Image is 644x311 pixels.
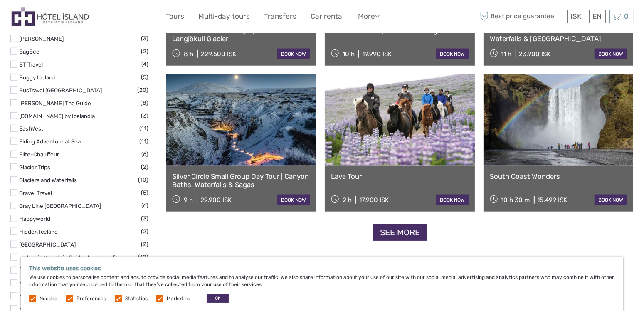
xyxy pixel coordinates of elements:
[20,202,101,209] a: Gray Line [GEOGRAPHIC_DATA]
[201,50,236,58] div: 229.500 ISK
[184,50,193,58] span: 8 h
[166,10,185,22] a: Tours
[20,254,118,261] a: Icelandic Mountain Guides by Icelandia
[140,123,149,133] span: (11)
[373,224,427,241] a: See more
[200,196,232,204] div: 29.900 ISK
[173,172,310,189] a: Silver Circle Small Group Day Tour | Canyon Baths, Waterfalls & Sagas
[12,15,94,21] p: We're away right now. Please check back later!
[595,195,627,205] a: book now
[140,136,149,146] span: (11)
[595,49,627,59] a: book now
[20,138,81,145] a: Elding Adventure at Sea
[343,196,352,204] span: 2 h
[125,295,148,302] label: Statistics
[20,164,51,170] a: Glacier Trips
[141,98,149,108] span: (8)
[343,50,355,58] span: 10 h
[142,59,149,69] span: (4)
[141,72,149,82] span: (5)
[490,172,627,180] a: South Coast Wonders
[138,252,149,262] span: (10)
[359,196,389,204] div: 17.900 ISK
[277,195,310,205] a: book now
[20,267,98,274] a: Íshestar/Ishestar Riding Tours
[20,35,64,42] a: [PERSON_NAME]
[264,10,297,22] a: Transfers
[141,239,149,249] span: (2)
[207,294,229,303] button: OK
[20,48,40,55] a: BagBee
[277,49,310,59] a: book now
[20,190,52,196] a: Gravel Travel
[20,228,58,235] a: Hidden Iceland
[362,50,392,58] div: 19.990 ISK
[501,50,512,58] span: 11 h
[538,196,568,204] div: 15.499 ISK
[589,10,606,23] div: EN
[141,111,149,121] span: (3)
[623,12,630,20] span: 0
[478,10,565,23] span: Best price guarantee
[436,49,469,59] a: book now
[490,26,627,43] a: Glacier Hike w. Photos, South Coast Waterfalls & [GEOGRAPHIC_DATA]
[167,295,190,302] label: Marketing
[571,12,582,20] span: ISK
[20,293,120,299] a: Mountaineers of [GEOGRAPHIC_DATA]
[141,34,149,43] span: (3)
[20,151,59,158] a: Elite-Chauffeur
[311,10,344,22] a: Car rental
[141,162,149,172] span: (2)
[331,172,469,180] a: Lava Tour
[184,196,193,204] span: 9 h
[20,280,110,286] a: Mega Zipline [GEOGRAPHIC_DATA]
[436,195,469,205] a: book now
[501,196,530,204] span: 10 h 30 m
[20,100,91,106] a: [PERSON_NAME] The Guide
[141,47,149,56] span: (2)
[96,13,106,23] button: Open LiveChat chat widget
[20,113,95,119] a: [DOMAIN_NAME] by Icelandia
[20,87,102,94] a: BusTravel [GEOGRAPHIC_DATA]
[141,188,149,197] span: (5)
[10,6,90,27] img: Hótel Ísland
[138,175,149,185] span: (10)
[199,10,250,22] a: Multi-day tours
[20,241,76,248] a: [GEOGRAPHIC_DATA]
[20,74,56,81] a: Buggy Iceland
[20,61,43,68] a: BT Travel
[142,201,149,210] span: (6)
[20,215,51,222] a: Happyworld
[20,177,77,183] a: Glaciers and Waterfalls
[21,257,623,311] div: We use cookies to personalise content and ads, to provide social media features and to analyse ou...
[173,26,310,43] a: DTT 301 Private Superjeep Golden Circle & Langjökull Glacier
[29,265,615,272] h5: This website uses cookies
[141,227,149,236] span: (2)
[141,214,149,223] span: (3)
[519,50,551,58] div: 23.900 ISK
[76,295,106,302] label: Preferences
[138,85,149,95] span: (20)
[142,149,149,159] span: (6)
[358,10,380,22] a: More
[39,295,57,302] label: Needed
[20,125,44,132] a: EastWest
